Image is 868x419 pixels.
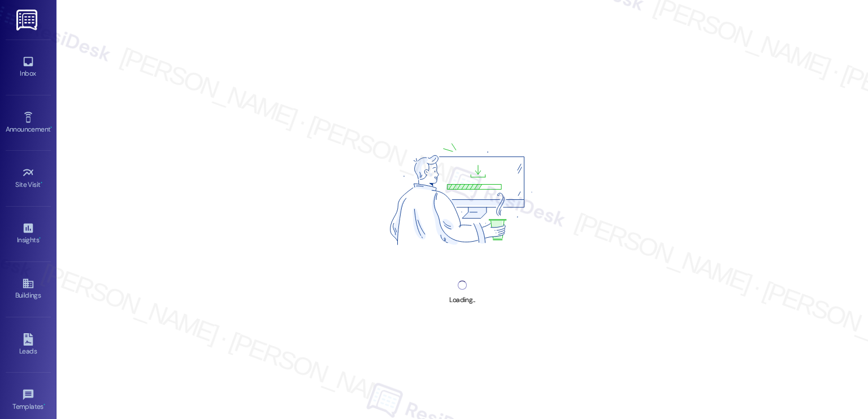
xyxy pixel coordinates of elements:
span: • [39,234,41,242]
span: • [50,124,52,132]
a: Site Visit • [6,163,51,194]
div: Loading... [449,294,475,306]
a: Templates • [6,385,51,416]
a: Inbox [6,52,51,82]
a: Insights • [6,219,51,249]
img: ResiDesk Logo [16,10,40,30]
span: • [41,179,42,187]
a: Buildings [6,274,51,304]
span: • [44,401,45,409]
a: Leads [6,330,51,360]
